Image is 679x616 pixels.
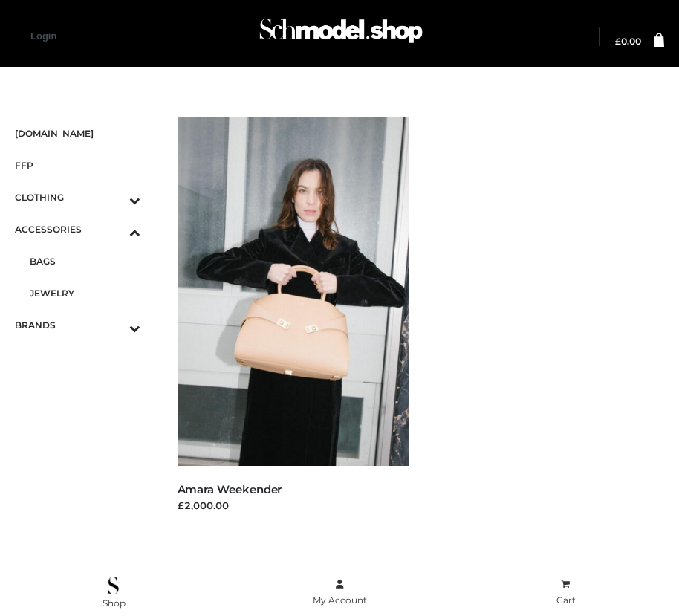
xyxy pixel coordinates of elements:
a: CLOTHINGToggle Submenu [15,181,140,213]
a: ACCESSORIESToggle Submenu [15,213,140,245]
span: JEWELRY [30,285,140,302]
span: FFP [15,157,140,174]
a: [DOMAIN_NAME] [15,117,140,149]
span: BAGS [30,253,140,270]
a: JEWELRY [30,277,140,309]
button: Toggle Submenu [88,181,140,213]
div: £2,000.00 [178,498,410,513]
span: .Shop [100,597,126,609]
a: Schmodel Admin 964 [253,13,426,61]
span: My Account [313,594,367,606]
span: CLOTHING [15,189,140,206]
a: BRANDSToggle Submenu [15,309,140,341]
span: ACCESSORIES [15,221,140,238]
a: My Account [227,576,453,609]
span: Cart [556,594,576,606]
span: BRANDS [15,317,140,334]
button: Toggle Submenu [88,213,140,245]
a: £0.00 [615,37,641,46]
a: Login [30,30,56,42]
a: FFP [15,149,140,181]
img: .Shop [108,577,119,594]
img: Schmodel Admin 964 [256,8,426,61]
button: Toggle Submenu [88,309,140,341]
span: £ [615,36,621,47]
bdi: 0.00 [615,36,641,47]
a: Cart [452,576,679,609]
a: BAGS [30,245,140,277]
a: Amara Weekender [178,482,282,496]
span: [DOMAIN_NAME] [15,125,140,142]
